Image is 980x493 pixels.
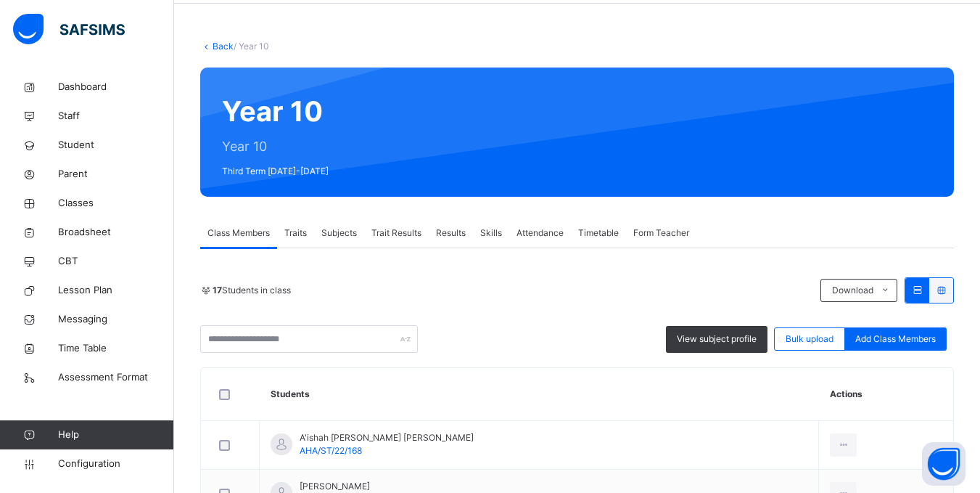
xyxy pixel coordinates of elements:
span: Student [58,138,174,152]
span: Traits [284,227,307,240]
a: Back [213,41,234,52]
span: Time Table [58,341,174,356]
span: Dashboard [58,80,174,94]
span: Results [436,227,466,240]
span: / Year 10 [234,41,269,52]
span: Students in class [213,284,291,297]
span: Assessment Format [58,370,174,385]
span: View subject profile [677,333,757,346]
span: Form Teacher [633,227,689,240]
span: Subjects [321,227,357,240]
span: Messaging [58,312,174,327]
th: Students [260,368,819,421]
span: AHA/ST/22/168 [300,445,362,456]
span: Broadsheet [58,225,174,240]
span: Download [832,284,873,297]
button: Open asap [922,442,965,486]
span: Lesson Plan [58,283,174,298]
span: [PERSON_NAME] [300,480,370,493]
span: Class Members [207,227,270,240]
span: CBT [58,254,174,269]
span: Parent [58,167,174,182]
img: safsims [13,14,125,44]
span: Skills [480,227,502,240]
span: Help [58,428,173,442]
span: Trait Results [371,227,421,240]
span: Configuration [58,457,173,471]
span: A'ishah [PERSON_NAME] [PERSON_NAME] [300,431,474,444]
span: Staff [58,109,174,123]
span: Add Class Members [855,333,936,346]
span: Bulk upload [786,333,833,346]
th: Actions [819,368,953,421]
span: Timetable [578,227,619,240]
b: 17 [213,285,222,296]
span: Attendance [516,227,564,240]
span: Classes [58,196,174,211]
